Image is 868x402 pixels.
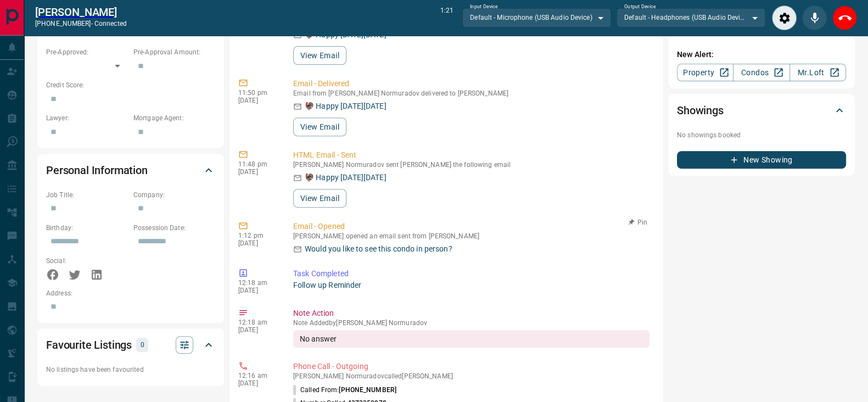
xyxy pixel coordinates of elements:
p: Email from [PERSON_NAME] Normuradov delivered to [PERSON_NAME] [293,90,649,97]
p: Job Title: [46,190,128,200]
p: Address: [46,288,215,298]
button: Pin [622,217,654,227]
p: 0 [139,339,145,351]
p: Follow up Reminder [293,280,649,291]
p: [DATE] [238,97,277,104]
h2: Personal Information [46,161,148,179]
p: [PERSON_NAME] opened an email sent from [PERSON_NAME] [293,232,649,240]
p: 🦃 Happy [DATE][DATE] [305,172,387,183]
p: 1:12 pm [238,232,277,239]
div: End Call [832,5,857,30]
p: Social: [46,256,128,266]
p: No listings have been favourited [46,365,215,375]
div: Favourite Listings0 [46,332,215,358]
h2: Favourite Listings [46,336,132,354]
p: Company: [133,190,215,200]
p: Possession Date: [133,223,215,233]
div: No answer [293,330,649,348]
p: Lawyer: [46,113,128,123]
p: [PERSON_NAME] Normuradov sent [PERSON_NAME] the following email [293,161,649,169]
button: View Email [293,118,346,136]
a: Condos [733,64,789,81]
p: 12:16 am [238,372,277,379]
p: 12:18 am [238,279,277,287]
p: [PHONE_NUMBER] - [35,19,127,29]
p: [DATE] [238,239,277,247]
p: Pre-Approved: [46,47,128,57]
p: [DATE] [238,326,277,334]
p: [DATE] [238,379,277,387]
span: [PHONE_NUMBER] [339,386,396,394]
p: [DATE] [238,168,277,176]
p: 1:21 [440,5,453,30]
p: 🦃 Happy [DATE][DATE] [305,101,387,112]
p: Email - Opened [293,221,649,232]
p: 11:50 pm [238,89,277,97]
button: View Email [293,46,346,65]
div: Mute [802,5,827,30]
a: [PERSON_NAME] [35,5,127,19]
label: Output Device [624,3,656,10]
p: Task Completed [293,268,649,280]
p: Phone Call - Outgoing [293,361,649,372]
p: [PERSON_NAME] Normuradov called [PERSON_NAME] [293,372,649,380]
p: Would you like to see this condo in person? [305,243,452,255]
p: Birthday: [46,223,128,233]
h2: Showings [677,102,724,119]
p: Credit Score: [46,80,215,90]
button: View Email [293,189,346,208]
button: New Showing [677,151,846,169]
div: Default - Microphone (USB Audio Device) [462,8,611,27]
p: Called From: [293,385,396,395]
p: Pre-Approval Amount: [133,47,215,57]
p: Note Added by [PERSON_NAME] Normuradov [293,319,649,327]
p: 11:48 pm [238,160,277,168]
div: Showings [677,97,846,124]
p: Mortgage Agent: [133,113,215,123]
p: Note Action [293,308,649,319]
p: 12:18 am [238,319,277,326]
span: connected [94,20,127,27]
p: New Alert: [677,49,846,60]
a: Mr.Loft [789,64,846,81]
p: Email - Delivered [293,78,649,90]
p: HTML Email - Sent [293,149,649,161]
p: No showings booked [677,130,846,140]
div: Personal Information [46,157,215,183]
div: Default - Headphones (USB Audio Device) [617,8,765,27]
label: Input Device [470,3,498,10]
p: [DATE] [238,287,277,294]
a: Property [677,64,733,81]
div: Audio Settings [772,5,797,30]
